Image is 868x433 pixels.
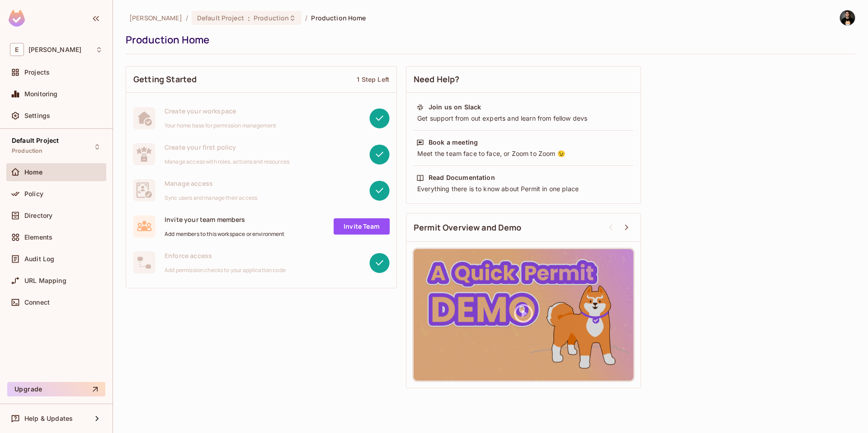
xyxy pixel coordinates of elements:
[416,184,631,193] div: Everything there is to know about Permit in one place
[416,149,631,158] div: Meet the team face to face, or Zoom to Zoom 😉
[165,215,285,224] span: Invite your team members
[165,267,286,274] span: Add permission checks to your application code
[12,137,59,144] span: Default Project
[305,14,307,22] li: /
[12,147,43,155] span: Production
[254,14,289,22] span: Production
[24,169,43,176] span: Home
[24,255,54,263] span: Audit Log
[429,173,495,182] div: Read Documentation
[24,277,66,284] span: URL Mapping
[126,33,851,47] div: Production Home
[133,74,197,85] span: Getting Started
[357,75,389,84] div: 1 Step Left
[24,112,50,119] span: Settings
[414,222,522,233] span: Permit Overview and Demo
[334,218,390,235] a: Invite Team
[129,14,182,22] span: the active workspace
[165,194,257,202] span: Sync users and manage their access
[429,103,481,112] div: Join us on Slack
[416,114,631,123] div: Get support from out experts and learn from fellow devs
[24,69,50,76] span: Projects
[165,251,286,260] span: Enforce access
[247,14,250,22] span: :
[24,415,73,422] span: Help & Updates
[165,179,257,188] span: Manage access
[10,43,24,56] span: E
[24,90,58,98] span: Monitoring
[28,46,81,53] span: Workspace: Eli
[429,138,478,147] div: Book a meeting
[165,158,289,165] span: Manage access with roles, actions and resources
[165,143,289,151] span: Create your first policy
[7,382,105,396] button: Upgrade
[24,212,52,219] span: Directory
[197,14,244,22] span: Default Project
[24,234,52,241] span: Elements
[165,122,276,129] span: Your home base for permission management
[9,10,25,27] img: SReyMgAAAABJRU5ErkJggg==
[165,231,285,238] span: Add members to this workspace or environment
[24,190,43,198] span: Policy
[186,14,188,22] li: /
[24,299,50,306] span: Connect
[414,74,460,85] span: Need Help?
[311,14,366,22] span: Production Home
[165,107,276,115] span: Create your workspace
[840,10,855,25] img: Eli Moshkovich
